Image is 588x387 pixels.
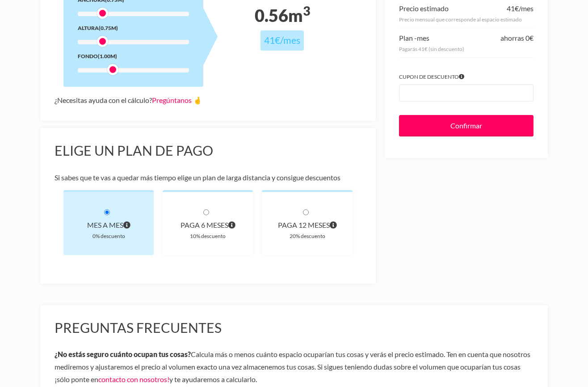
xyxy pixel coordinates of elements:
div: paga 6 meses [177,219,239,231]
span: 41€ [264,34,280,46]
span: Pagas al principio de cada mes por el volumen que ocupan tus cosas. A diferencia de otros planes ... [123,219,130,231]
p: Calcula más o menos cuánto espacio ocuparían tus cosas y verás el precio estimado. Ten en cuenta ... [55,348,533,386]
span: (1.00m) [98,53,117,60]
iframe: Chat Widget [427,272,588,387]
span: /mes [519,4,533,13]
span: (0.75m) [99,25,118,31]
span: m [288,5,310,26]
div: Altura [78,23,189,33]
div: Precio estimado [399,2,449,15]
div: Mes a mes [78,219,139,231]
label: Cupon de descuento [399,72,533,81]
span: Si tienes algún cupón introdúcelo para aplicar el descuento [459,72,464,81]
a: Pregúntanos 🤞 [152,96,202,104]
div: Precio mensual que corresponde al espacio estimado [399,15,533,24]
div: 0% descuento [78,231,139,241]
h3: Elige un plan de pago [55,142,361,159]
input: Confirmar [399,115,533,136]
span: Pagas cada 6 meses por el volumen que ocupan tus cosas. El precio incluye el descuento de 10% y e... [228,219,235,231]
span: /mes [280,34,300,46]
span: Pagas cada 12 meses por el volumen que ocupan tus cosas. El precio incluye el descuento de 20% y ... [330,219,337,231]
div: Widget de chat [427,272,588,387]
b: ¿No estás seguro cuánto ocupan tus cosas? [55,350,191,358]
div: ¿Necesitas ayuda con el cálculo? [55,94,361,106]
div: ahorras 0€ [500,32,533,44]
p: Si sabes que te vas a quedar más tiempo elige un plan de larga distancia y consigue descuentos [55,171,361,184]
a: contacto con nosotros! [98,375,169,383]
div: 10% descuento [177,231,239,241]
div: Plan - [399,32,429,44]
div: Fondo [78,51,189,61]
div: Pagarás 41€ (sin descuento) [399,44,533,54]
span: 0.56 [255,5,288,26]
h3: Preguntas frecuentes [55,319,533,336]
span: mes [417,34,429,42]
span: 41€ [507,4,519,13]
sup: 3 [303,3,310,18]
div: 20% descuento [276,231,338,241]
div: paga 12 meses [276,219,338,231]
